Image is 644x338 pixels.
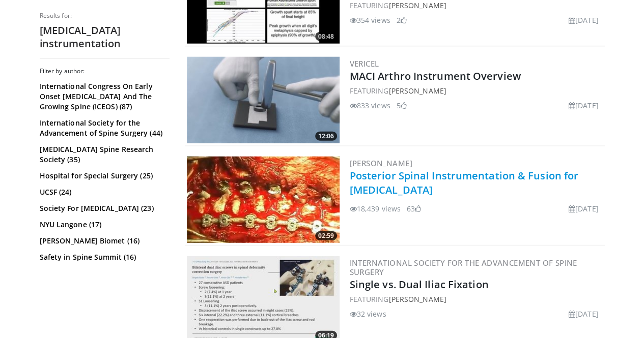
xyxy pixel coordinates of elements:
[315,32,337,41] span: 08:48
[350,294,603,304] div: FEATURING
[187,157,340,243] a: 02:59
[569,15,599,25] li: [DATE]
[569,309,599,319] li: [DATE]
[350,15,390,25] li: 354 views
[40,220,167,230] a: NYU Langone (17)
[40,67,170,75] h3: Filter by author:
[40,118,167,138] a: International Society for the Advancement of Spine Surgery (44)
[40,12,170,20] p: Results for:
[187,157,340,243] img: 1748410_3.png.300x170_q85_crop-smart_upscale.jpg
[315,132,337,141] span: 12:06
[40,252,167,262] a: Safety in Spine Summit (16)
[187,57,340,143] a: 12:06
[397,15,407,25] li: 2
[350,203,401,214] li: 18,439 views
[350,58,379,69] a: Vericel
[350,309,386,319] li: 32 views
[40,24,170,50] h2: [MEDICAL_DATA] instrumentation
[397,100,407,111] li: 5
[40,171,167,181] a: Hospital for Special Surgery (25)
[40,144,167,165] a: [MEDICAL_DATA] Spine Research Society (35)
[388,294,446,304] a: [PERSON_NAME]
[350,169,579,197] a: Posterior Spinal Instrumentation & Fusion for [MEDICAL_DATA]
[569,100,599,111] li: [DATE]
[569,203,599,214] li: [DATE]
[350,278,489,291] a: Single vs. Dual Iliac Fixation
[187,57,340,143] img: 82ff21e9-1526-467a-b61a-457827c0b336.300x170_q85_crop-smart_upscale.jpg
[40,187,167,197] a: UCSF (24)
[40,81,167,112] a: International Congress On Early Onset [MEDICAL_DATA] And The Growing Spine (ICEOS) (87)
[407,203,421,214] li: 63
[350,85,603,96] div: FEATURING
[388,1,446,10] a: [PERSON_NAME]
[315,231,337,240] span: 02:59
[350,100,390,111] li: 833 views
[40,203,167,213] a: Society For [MEDICAL_DATA] (23)
[40,236,167,246] a: [PERSON_NAME] Biomet (16)
[388,86,446,96] a: [PERSON_NAME]
[350,69,521,83] a: MACI Arthro Instrument Overview
[350,258,577,277] a: International Society for the Advancement of Spine Surgery
[350,158,412,168] a: [PERSON_NAME]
